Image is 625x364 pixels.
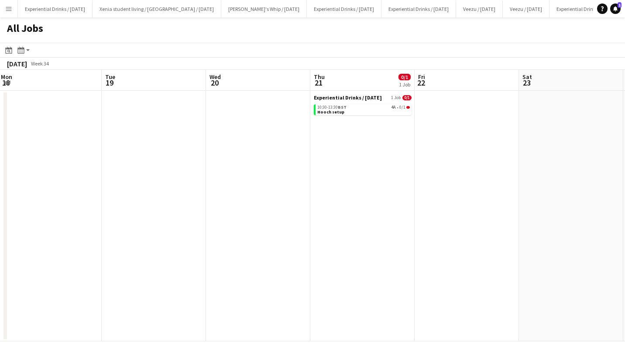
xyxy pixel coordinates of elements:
span: 0/1 [406,106,410,109]
button: Experiential Drinks / [DATE] [307,0,381,17]
span: Sat [522,73,532,81]
span: 0/1 [398,74,411,80]
span: 10:30-13:30 [317,105,347,110]
span: 20 [208,78,221,88]
span: 23 [521,78,532,88]
span: Wed [209,73,221,81]
button: Experiential Drinks / [DATE] [381,0,456,17]
span: Hooch setup [317,109,344,115]
a: 10:30-13:30BST4A•0/1Hooch setup [317,104,410,114]
div: • [317,105,410,110]
span: 21 [312,78,325,88]
button: Xenia student living / [GEOGRAPHIC_DATA] / [DATE] [93,0,221,17]
button: Veezu / [DATE] [503,0,549,17]
div: [DATE] [7,59,27,68]
span: 1 [618,2,622,8]
span: Fri [418,73,425,81]
span: Thu [314,73,325,81]
button: Veezu / [DATE] [456,0,503,17]
span: 22 [417,78,425,88]
span: 4A [391,105,396,110]
div: 1 Job [399,81,410,88]
span: 0/1 [402,95,412,100]
button: [PERSON_NAME]'s Whip / [DATE] [221,0,307,17]
div: Experiential Drinks / [DATE]1 Job0/110:30-13:30BST4A•0/1Hooch setup [314,94,412,117]
a: Experiential Drinks / [DATE]1 Job0/1 [314,94,412,101]
span: 0/1 [399,105,405,110]
span: Mon [1,73,12,81]
span: 19 [104,78,115,88]
span: Week 34 [29,60,51,67]
button: Experiential Drinks / [DATE] [549,0,624,17]
a: 1 [610,3,621,14]
span: 1 Job [391,95,401,100]
button: Experiential Drinks / [DATE] [18,0,93,17]
span: Experiential Drinks / August 25 [314,94,382,101]
span: Tue [105,73,115,81]
span: BST [338,104,347,110]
